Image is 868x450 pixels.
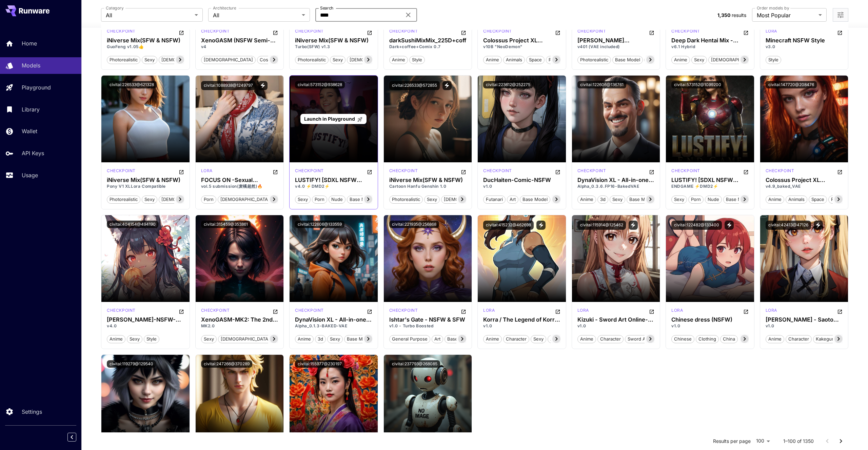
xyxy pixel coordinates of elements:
[577,28,606,34] p: checkpoint
[671,55,690,64] button: anime
[578,196,596,203] span: anime
[107,196,140,203] span: photorealistic
[441,195,496,204] button: [DEMOGRAPHIC_DATA]
[389,168,418,176] div: SDXL 1.0
[201,44,278,50] p: v4
[577,55,611,64] button: photorealistic
[159,195,213,204] button: [DEMOGRAPHIC_DATA]
[753,436,772,446] div: 100
[766,334,784,343] button: anime
[201,334,217,343] button: sexy
[409,55,425,64] button: style
[483,177,560,183] div: DucHaiten-Comic-NSFW
[671,28,700,36] div: Pony
[22,127,37,135] p: Wallet
[312,196,327,203] span: porn
[107,57,140,63] span: photorealistic
[671,81,724,88] button: civitai:573152@1099200
[218,195,272,204] button: [DEMOGRAPHIC_DATA]
[504,57,525,63] span: animals
[577,168,606,174] p: checkpoint
[201,28,230,36] div: SD 1.5
[546,57,566,63] span: person
[578,57,611,63] span: photorealistic
[766,196,784,203] span: anime
[577,28,606,36] div: SDXL 1.0
[107,360,156,368] button: civitai:119279@129540
[330,57,345,63] span: sexy
[577,177,655,183] h3: DynaVision XL - All-in-one stylized 3D SFW and NSFW output, no refiner needed!
[461,168,466,176] button: Open in CivitAI
[328,336,342,343] span: sexy
[483,44,560,50] p: v10B "NeoDemon"
[410,57,425,63] span: style
[295,37,372,44] h3: iNiverse Mix(SFW & NSFW)
[629,221,638,230] button: View trigger words
[295,196,310,203] span: sexy
[548,336,566,343] span: avatar
[201,183,278,189] p: vol.5 submission(麦橘超然)🔥
[107,168,136,174] p: checkpoint
[483,195,506,204] button: futanari
[304,116,355,122] span: Launch in Playground
[484,196,505,203] span: futanari
[384,355,472,442] img: no-image-qHGxvh9x.jpeg
[757,5,789,11] label: Order models by
[723,195,754,204] button: base model
[201,221,251,228] button: civitai:315459@353861
[786,196,807,203] span: animals
[201,177,278,183] h3: FOCUS ON -Sexual Innuendo 性暗示 NSFW [PERSON_NAME] - RedCraft | 红潮 IL PONY FLUX.1
[813,334,840,343] button: kakegurui
[127,334,142,343] button: sexy
[312,195,327,204] button: porn
[201,168,213,174] p: lora
[671,44,749,50] p: v6.1 Hybrid
[273,307,278,315] button: Open in CivitAI
[717,12,730,18] span: 1,350
[627,196,657,203] span: base model
[320,5,333,11] label: Search
[295,183,372,189] p: v4.0 ⚡DMD2⚡
[786,195,807,204] button: animals
[315,334,326,343] button: 3d
[671,221,722,230] button: civitai:122482@133400
[107,37,184,44] div: iNiverse Mix(SFW & NSFW)
[766,177,843,183] h3: Colossus Project XL (SFW&NSFW)
[127,336,142,343] span: sexy
[709,57,763,63] span: [DEMOGRAPHIC_DATA]
[329,195,346,204] button: nude
[389,28,418,34] p: checkpoint
[22,61,40,69] p: Models
[330,55,346,64] button: sexy
[389,183,467,189] p: Cartoon Hanfu Genshin 1.0
[107,334,125,343] button: anime
[441,196,495,203] span: [DEMOGRAPHIC_DATA]
[273,168,278,176] button: Open in CivitAI
[295,81,345,88] button: civitai:573152@938628
[483,168,512,174] p: checkpoint
[144,336,159,343] span: style
[179,307,184,315] button: Open in CivitAI
[107,81,157,88] button: civitai:226533@621328
[507,195,518,204] button: art
[689,196,703,203] span: porn
[347,55,401,64] button: [DEMOGRAPHIC_DATA]
[671,37,749,44] div: Deep Dark Hentai Mix - NSFW Anime
[649,307,654,315] button: Open in CivitAI
[257,55,279,64] button: cosplay
[814,221,823,230] button: View trigger words
[688,195,704,204] button: porn
[295,55,329,64] button: photorealistic
[295,221,344,228] button: civitai:122606@133559
[213,5,236,11] label: Architecture
[720,334,738,343] button: china
[142,55,157,64] button: sexy
[705,196,722,203] span: nude
[625,336,666,343] span: sword art online
[218,334,273,343] button: [DEMOGRAPHIC_DATA]
[258,81,268,90] button: View trigger words
[389,177,467,183] h3: iNiverse Mix(SFW & NSFW)
[548,334,566,343] button: avatar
